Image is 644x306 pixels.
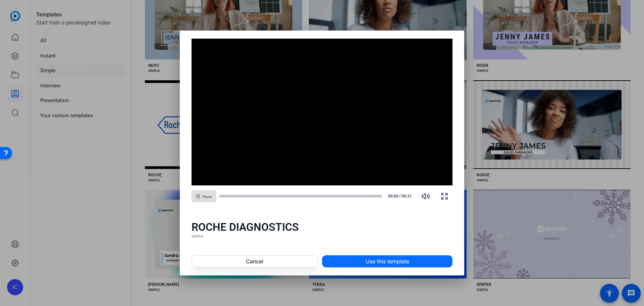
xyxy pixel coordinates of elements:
div: / [385,193,415,199]
button: Pause [192,190,216,202]
span: Cancel [246,257,263,265]
button: Fullscreen [436,188,452,204]
div: ROCHE DIAGNOSTICS [192,220,453,234]
button: Mute [418,188,434,204]
span: 00:00 [385,193,398,199]
button: Cancel [192,255,318,267]
div: Video Player [192,39,453,186]
span: 00:31 [401,193,415,199]
span: Pause [203,195,212,199]
button: Use this template [322,255,452,267]
div: SIMPLE [192,234,453,239]
span: Use this template [366,257,409,265]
